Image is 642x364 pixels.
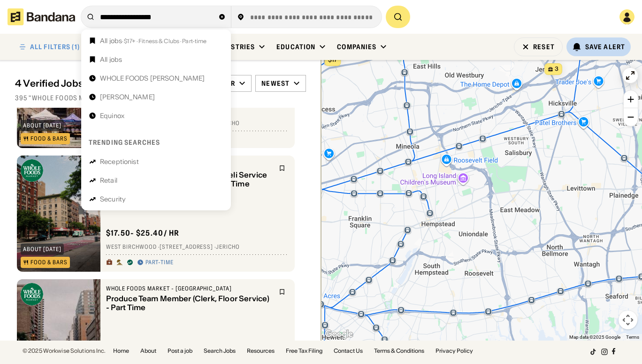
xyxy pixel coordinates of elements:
[626,334,639,340] a: Terms (opens in new tab)
[106,228,180,238] div: $ 17.50 - $25.40 / hr
[100,37,206,44] div: All jobs
[15,78,187,89] div: 4 Verified Jobs
[168,348,192,354] a: Post a job
[334,348,363,354] a: Contact Us
[328,56,337,63] span: $17
[106,294,273,312] div: Produce Team Member (Clerk, Floor Service) - Part Time
[436,348,473,354] a: Privacy Policy
[100,56,122,63] div: All jobs
[85,33,227,48] a: All jobs· $17+ · Fitness & Clubs · Part-time
[31,136,68,141] div: Food & Bars
[569,334,620,340] span: Map data ©2025 Google
[533,44,555,50] div: Reset
[337,43,376,51] div: Companies
[100,177,117,184] div: Retail
[100,196,126,202] div: Security
[323,328,354,341] a: Open this area in Google Maps (opens a new window)
[113,348,129,354] a: Home
[23,246,61,252] div: about [DATE]
[89,138,160,147] div: Trending searches
[15,108,306,341] div: grid
[15,94,306,102] div: 395 "WHOLE FOODS MARKET" jobs on [DOMAIN_NAME]
[31,260,68,265] div: Food & Bars
[100,94,155,100] div: [PERSON_NAME]
[8,8,75,25] img: Bandana logotype
[106,244,289,251] div: West Birchwood · [STREET_ADDRESS] · Jericho
[214,43,255,51] div: Industries
[85,52,227,67] a: All jobs
[100,158,139,165] div: Receptionist
[374,348,424,354] a: Terms & Conditions
[21,283,43,305] img: Whole Foods Market - Jericho logo
[145,259,174,267] div: Part-time
[30,44,80,50] div: ALL FILTERS (1)
[23,348,106,354] div: © 2025 Workwise Solutions Inc.
[585,43,625,51] div: Save Alert
[204,348,236,354] a: Search Jobs
[106,285,273,292] div: Whole Foods Market - [GEOGRAPHIC_DATA]
[247,348,275,354] a: Resources
[100,75,205,82] div: WHOLE FOODS [PERSON_NAME]
[555,65,558,73] span: 3
[100,112,124,119] div: Equinox
[323,328,354,341] img: Google
[276,43,315,51] div: Education
[261,79,290,88] div: Newest
[619,311,637,329] button: Map camera controls
[286,348,322,354] a: Free Tax Filing
[23,123,61,128] div: about [DATE]
[122,37,206,45] span: · $17+ · Fitness & Clubs · Part-time
[21,159,43,182] img: Whole Foods Market - Jericho logo
[140,348,156,354] a: About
